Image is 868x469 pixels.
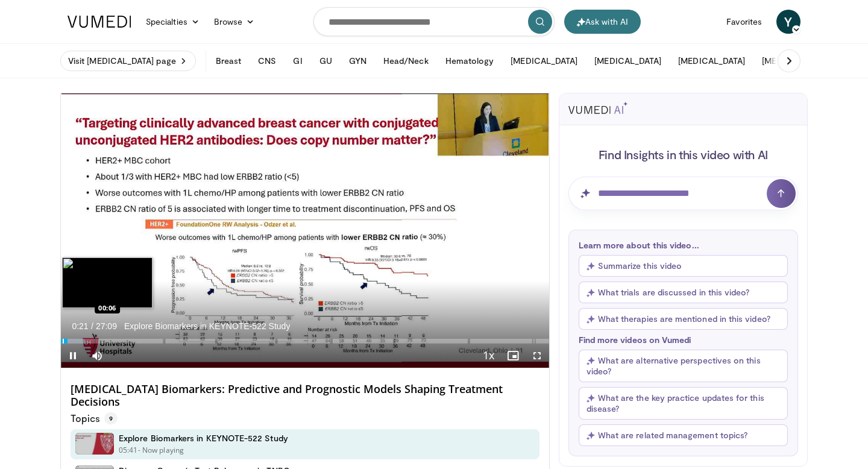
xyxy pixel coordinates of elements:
h4: Explore Biomarkers in KEYNOTE-522 Study [119,433,288,444]
button: GU [312,49,339,73]
button: Ask with AI [564,10,641,34]
button: Pause [61,344,85,368]
button: What are the key practice updates for this disease? [579,387,788,420]
button: [MEDICAL_DATA] [671,49,752,73]
span: 9 [104,412,118,424]
input: Question for AI [568,177,798,210]
a: Browse [207,10,262,34]
h4: Find Insights in this video with AI [568,146,798,162]
button: Enable picture-in-picture mode [501,344,525,368]
button: [MEDICAL_DATA] [755,49,836,73]
span: Explore Biomarkers in KEYNOTE-522 Study [124,321,290,332]
img: vumedi-ai-logo.svg [568,102,627,114]
p: Find more videos on Vumedi [579,335,788,345]
button: [MEDICAL_DATA] [503,49,585,73]
a: Specialties [139,10,207,34]
img: image.jpeg [62,257,153,308]
span: 27:09 [96,321,117,331]
button: What are related management topics? [579,424,788,446]
input: Search topics, interventions [313,7,555,36]
a: Favorites [719,10,769,34]
button: Breast [209,49,248,73]
h4: [MEDICAL_DATA] Biomarkers: Predictive and Prognostic Models Shaping Treatment Decisions [71,383,539,409]
video-js: Video Player [61,93,549,368]
p: Topics [71,412,118,424]
button: Mute [85,344,109,368]
button: CNS [251,49,283,73]
p: Learn more about this video... [579,240,788,250]
button: Fullscreen [525,344,549,368]
button: Playback Rate [477,344,501,368]
span: / [91,321,93,331]
button: GYN [342,49,374,73]
button: Hematology [438,49,502,73]
button: Summarize this video [579,255,788,277]
a: Y [776,10,800,34]
a: Visit [MEDICAL_DATA] page [60,51,196,71]
button: What therapies are mentioned in this video? [579,308,788,330]
button: GI [286,49,309,73]
img: VuMedi Logo [68,16,131,28]
button: [MEDICAL_DATA] [587,49,668,73]
button: Head/Neck [376,49,436,73]
div: Progress Bar [61,339,549,344]
p: 05:41 [119,445,138,456]
button: What are alternative perspectives on this video? [579,350,788,382]
button: What trials are discussed in this video? [579,282,788,303]
span: 0:21 [72,321,88,331]
p: - Now playing [138,445,184,456]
